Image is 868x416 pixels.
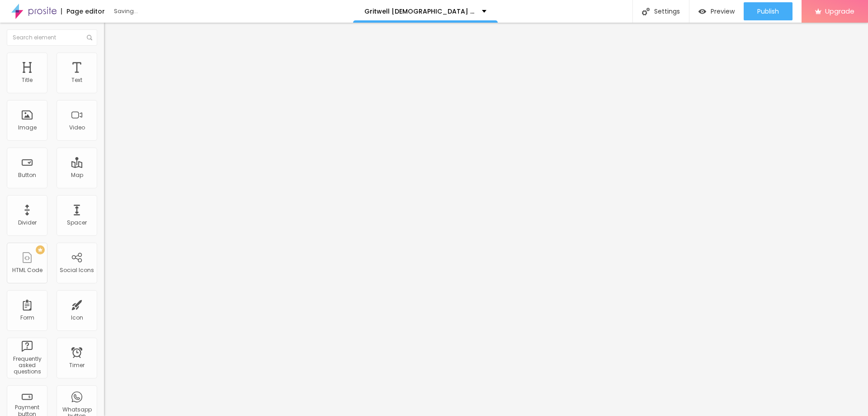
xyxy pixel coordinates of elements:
[689,2,744,20] button: Preview
[364,8,475,14] p: Gritwell [DEMOGRAPHIC_DATA] Performance Gummies
[698,8,706,15] img: view-1.svg
[7,29,97,46] input: Search element
[18,124,37,131] div: Image
[18,220,37,226] div: Divider
[9,356,45,375] div: Frequently asked questions
[825,7,854,15] span: Upgrade
[744,2,793,20] button: Publish
[87,35,92,40] img: Icone
[711,8,735,15] span: Preview
[71,315,83,321] div: Icon
[67,220,87,226] div: Spacer
[61,8,105,14] div: Page editor
[71,77,82,83] div: Text
[20,315,34,321] div: Form
[71,172,83,178] div: Map
[69,362,85,368] div: Timer
[12,267,42,273] div: HTML Code
[757,8,779,15] span: Publish
[642,8,650,15] img: Icone
[22,77,33,83] div: Title
[69,124,85,131] div: Video
[114,9,218,14] div: Saving...
[18,172,36,178] div: Button
[60,267,94,273] div: Social Icons
[104,23,868,416] iframe: Editor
